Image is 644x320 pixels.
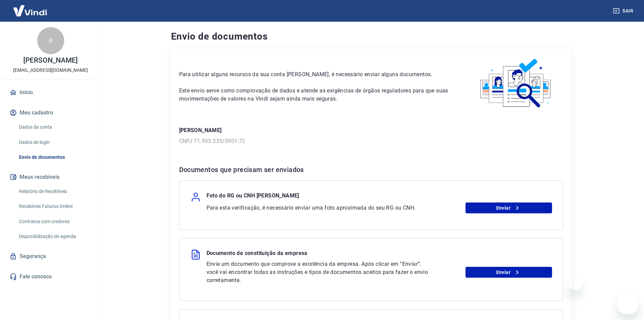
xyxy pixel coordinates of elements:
a: Enviar [466,267,552,278]
a: Dados da conta [16,120,93,134]
p: Para utilizar alguns recursos da sua conta [PERSON_NAME], é necessário enviar alguns documentos. [179,70,453,79]
img: waiting_documents.41d9841a9773e5fdf392cede4d13b617.svg [469,57,563,110]
a: Relatório de Recebíveis [16,185,93,198]
button: Meu cadastro [8,105,93,120]
h6: Documentos que precisam ser enviados [179,164,563,175]
a: Início [8,85,93,100]
p: [EMAIL_ADDRESS][DOMAIN_NAME] [13,67,88,74]
button: Meus recebíveis [8,170,93,185]
p: Foto do RG ou CNH [PERSON_NAME] [207,192,299,202]
p: [PERSON_NAME] [179,126,563,134]
a: Enviar [466,202,552,213]
a: Envio de documentos [16,150,93,164]
a: Contratos com credores [16,215,93,229]
a: Segurança [8,249,93,264]
p: CNPJ 71.953.335/0001-72 [179,137,563,145]
a: Recebíveis Futuros Online [16,199,93,213]
h4: Envio de documentos [171,30,571,43]
iframe: Fechar mensagem [569,277,582,290]
p: Para esta verificação, é necessário enviar uma foto aproximada do seu RG ou CNH. [207,204,431,212]
p: Documento de constituição da empresa [207,249,308,260]
img: user.af206f65c40a7206969b71a29f56cfb7.svg [190,192,201,202]
iframe: Botão para abrir a janela de mensagens [617,293,639,315]
div: R [37,27,64,54]
p: Este envio serve como comprovação de dados e atende as exigências de órgãos reguladores para que ... [179,87,453,103]
a: Disponibilização de agenda [16,230,93,243]
img: file.3f2e98d22047474d3a157069828955b5.svg [190,249,201,260]
p: Envie um documento que comprove a existência da empresa. Após clicar em “Enviar”, você vai encont... [207,260,431,284]
button: Sair [612,5,636,17]
p: [PERSON_NAME] [23,57,77,64]
img: Vindi [8,0,52,21]
a: Fale conosco [8,269,93,284]
a: Dados de login [16,135,93,149]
